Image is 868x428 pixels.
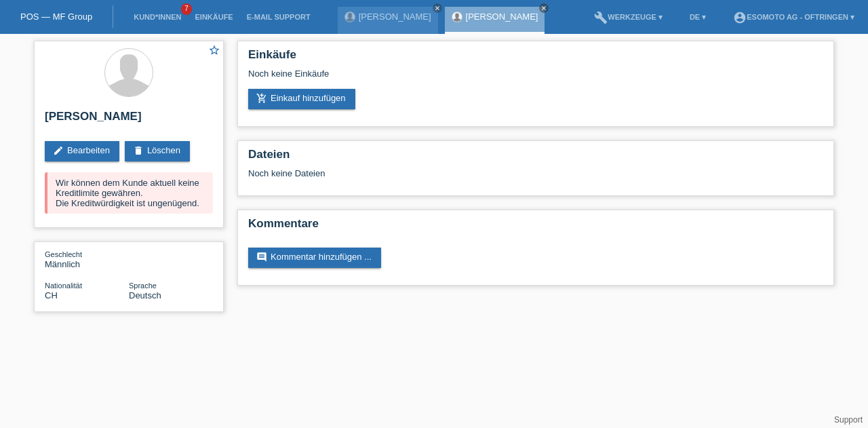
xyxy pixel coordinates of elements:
i: star_border [208,44,220,56]
i: delete [133,145,144,156]
span: Sprache [129,281,157,290]
h2: Einkäufe [248,48,823,69]
span: 7 [181,3,192,15]
span: Geschlecht [45,250,82,258]
a: editBearbeiten [45,141,119,161]
a: Kund*innen [127,13,188,21]
i: add_shopping_cart [256,93,267,104]
i: close [434,5,441,12]
a: commentKommentar hinzufügen ... [248,248,381,268]
i: close [540,5,547,12]
a: add_shopping_cartEinkauf hinzufügen [248,89,355,109]
a: [PERSON_NAME] [466,12,538,22]
i: edit [53,145,64,156]
span: Schweiz [45,290,58,300]
div: Noch keine Dateien [248,168,663,178]
i: build [594,11,608,24]
h2: Dateien [248,148,823,168]
a: close [433,3,442,13]
a: DE ▾ [683,13,713,21]
div: Männlich [45,249,129,269]
a: Einkäufe [188,13,239,21]
h2: [PERSON_NAME] [45,110,213,130]
a: star_border [208,44,220,58]
span: Nationalität [45,281,82,290]
a: close [539,3,549,13]
a: Support [834,415,863,425]
div: Wir können dem Kunde aktuell keine Kreditlimite gewähren. Die Kreditwürdigkeit ist ungenügend. [45,172,213,214]
a: POS — MF Group [20,12,92,22]
i: comment [256,252,267,262]
a: account_circleEsomoto AG - Oftringen ▾ [726,13,861,21]
a: deleteLöschen [125,141,190,161]
a: [PERSON_NAME] [359,12,431,22]
a: E-Mail Support [240,13,317,21]
i: account_circle [733,11,747,24]
h2: Kommentare [248,217,823,237]
a: buildWerkzeuge ▾ [587,13,669,21]
span: Deutsch [129,290,161,300]
div: Noch keine Einkäufe [248,69,823,89]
